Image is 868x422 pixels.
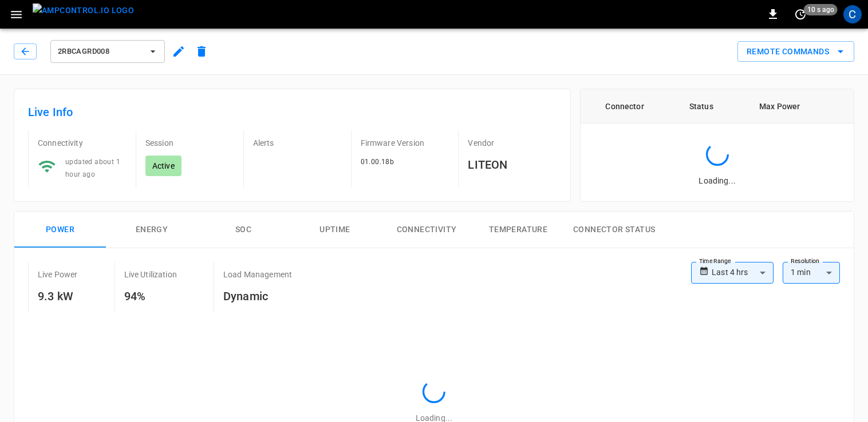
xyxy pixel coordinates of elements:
[791,257,819,266] label: Resolution
[361,137,449,149] p: Firmware Version
[791,5,810,23] button: set refresh interval
[28,103,557,121] h6: Live Info
[734,89,826,124] th: Max Power
[361,158,394,166] span: 01.00.18b
[468,156,557,174] h6: LITEON
[38,269,78,280] p: Live Power
[699,176,735,185] span: Loading...
[152,160,175,172] p: Active
[669,89,734,124] th: Status
[737,41,854,62] button: Remote Commands
[58,45,143,58] span: 2RBCAGRD008
[50,40,165,63] button: 2RBCAGRD008
[124,269,177,280] p: Live Utilization
[804,4,838,15] span: 10 s ago
[145,137,234,149] p: Session
[712,262,774,284] div: Last 4 hrs
[564,212,664,248] button: Connector Status
[65,158,120,178] span: updated about 1 hour ago
[38,137,127,149] p: Connectivity
[223,269,292,280] p: Load Management
[699,257,731,266] label: Time Range
[253,137,342,149] p: Alerts
[124,287,177,305] h6: 94%
[381,212,472,248] button: Connectivity
[783,262,840,284] div: 1 min
[198,212,289,248] button: SOC
[106,212,198,248] button: Energy
[38,287,78,305] h6: 9.3 kW
[33,3,134,18] img: ampcontrol.io logo
[223,287,292,305] h6: Dynamic
[843,5,862,23] div: profile-icon
[581,89,668,124] th: Connector
[581,89,854,124] table: connector table
[14,212,106,248] button: Power
[737,41,854,62] div: remote commands options
[468,137,557,149] p: Vendor
[472,212,564,248] button: Temperature
[289,212,381,248] button: Uptime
